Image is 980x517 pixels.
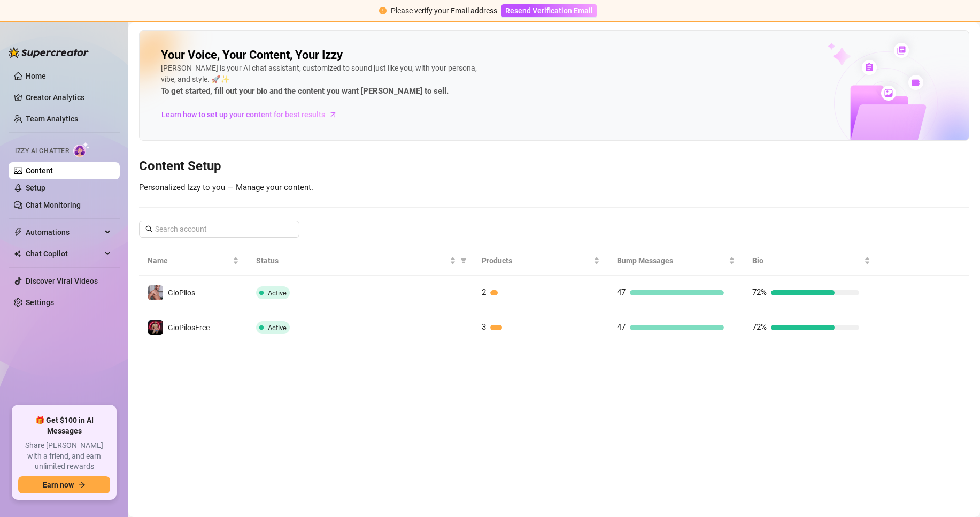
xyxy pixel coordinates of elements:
button: Earn nowarrow-right [18,476,110,493]
th: Status [248,246,473,276]
span: 47 [617,287,626,297]
span: Automations [26,224,102,241]
span: Personalized Izzy to you — Manage your content. [139,183,313,192]
span: Chat Copilot [26,245,102,262]
span: 47 [617,322,626,332]
span: Active [268,289,287,297]
span: exclamation-circle [379,7,387,14]
a: Discover Viral Videos [26,277,98,285]
span: Bump Messages [617,255,727,267]
img: ai-chatter-content-library-cLFOSyPT.png [803,31,969,140]
div: [PERSON_NAME] is your AI chat assistant, customized to sound just like you, with your persona, vi... [161,63,482,98]
span: Status [256,255,447,267]
th: Products [473,246,608,276]
img: Chat Copilot [14,250,21,257]
button: Resend Verification Email [501,4,597,17]
span: Products [482,255,591,267]
a: Learn how to set up your content for best results [161,106,345,123]
img: AI Chatter [73,142,90,157]
img: GioPilos [148,285,163,300]
span: 72% [752,287,767,297]
img: GioPilosFree [148,320,163,335]
iframe: Intercom live chat [944,481,969,506]
span: filter [458,253,469,269]
span: filter [460,257,467,264]
a: Settings [26,298,54,307]
th: Bio [744,246,879,276]
th: Name [139,246,248,276]
th: Bump Messages [608,246,744,276]
span: search [145,225,153,233]
span: Share [PERSON_NAME] with a friend, and earn unlimited rewards [18,440,110,472]
span: Learn how to set up your content for best results [161,109,325,120]
a: Home [26,72,46,80]
span: thunderbolt [14,228,22,237]
strong: To get started, fill out your bio and the content you want [PERSON_NAME] to sell. [161,86,449,96]
a: Chat Monitoring [26,201,81,209]
span: Resend Verification Email [505,6,593,15]
img: logo-BBDzfeDw.svg [9,47,89,58]
span: Bio [752,255,862,267]
h2: Your Voice, Your Content, Your Izzy [161,48,343,63]
a: Content [26,166,53,175]
a: Creator Analytics [26,89,111,106]
span: 2 [482,287,486,297]
h3: Content Setup [139,158,969,175]
span: GioPilos [168,288,195,297]
span: 🎁 Get $100 in AI Messages [18,415,110,436]
div: Please verify your Email address [391,5,497,17]
input: Search account [155,223,284,235]
span: Izzy AI Chatter [15,146,69,156]
span: arrow-right [328,109,338,120]
a: Setup [26,184,45,192]
span: 72% [752,322,767,332]
span: Active [268,324,287,332]
span: arrow-right [78,481,86,489]
span: Name [148,255,230,267]
span: Earn now [43,481,74,489]
span: 3 [482,322,486,332]
span: GioPilosFree [168,323,210,332]
a: Team Analytics [26,115,78,123]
